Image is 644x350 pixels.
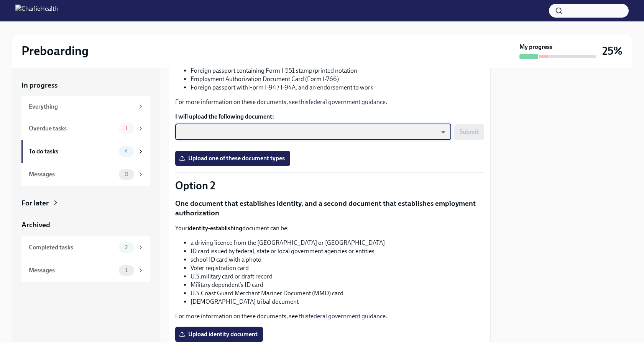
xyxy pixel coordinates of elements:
[191,298,484,306] li: [DEMOGRAPHIC_DATA] tribal document
[29,170,116,179] div: Messages
[120,244,132,250] span: 2
[191,264,484,272] li: Voter registration card
[175,98,484,106] p: For more information on these documents, see this .
[21,117,150,140] a: Overdue tasks1
[181,155,285,162] span: Upload one of these document types
[191,239,484,247] li: a driving licence from the [GEOGRAPHIC_DATA] or [GEOGRAPHIC_DATA]
[309,98,386,106] a: federal government guidance
[21,140,150,163] a: To do tasks4
[175,199,484,218] p: One document that establishes identity, and a second document that establishes employment authori...
[15,5,58,17] img: CharlieHealth
[181,330,258,338] span: Upload identity document
[21,96,150,117] a: Everything
[21,236,150,259] a: Completed tasks2
[21,198,49,208] div: For later
[29,147,116,156] div: To do tasks
[21,80,150,90] a: In progress
[121,267,132,273] span: 1
[21,43,89,59] h2: Preboarding
[29,266,116,275] div: Messages
[120,171,133,177] span: 0
[175,327,263,342] label: Upload identity document
[175,124,451,140] div: ​
[191,272,484,281] li: U.S.military card or draft record
[175,151,290,166] label: Upload one of these document types
[29,243,116,252] div: Completed tasks
[175,179,484,192] p: Option 2
[175,224,484,233] p: Your document can be:
[191,75,484,83] li: Employment Authorization Document Card (Form I-766)
[175,112,484,121] label: I will upload the following document:
[191,256,484,264] li: school ID card with a photo
[21,220,150,230] a: Archived
[29,124,116,133] div: Overdue tasks
[191,83,484,92] li: Foreign passport with Form I-94 / I-94A, and an endorsement to work
[187,225,242,232] strong: identity-establishing
[121,125,132,131] span: 1
[191,281,484,289] li: Military dependent’s ID card
[602,44,623,58] h3: 25%
[191,289,484,298] li: U.S.Coast Guard Merchant Mariner Document (MMD) card
[519,43,552,51] strong: My progress
[191,67,484,75] li: Foreign passport containing Form I-551 stamp/printed notation
[309,313,386,320] a: federal government guidance
[21,163,150,186] a: Messages0
[29,103,134,111] div: Everything
[21,259,150,282] a: Messages1
[175,312,484,321] p: For more information on these documents, see this .
[120,148,133,154] span: 4
[191,247,484,256] li: ID card issued by federal, state or local government agencies or entities
[21,198,150,208] a: For later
